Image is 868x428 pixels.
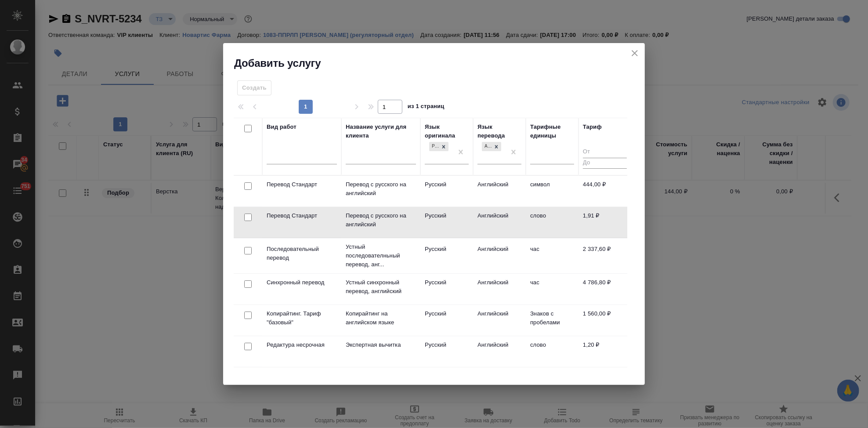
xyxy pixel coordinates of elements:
[267,309,337,327] p: Копирайтинг. Тариф "базовый"
[530,123,574,140] div: Тарифные единицы
[583,158,627,169] input: До
[267,341,337,349] p: Редактура несрочная
[420,336,473,367] td: Русский
[482,142,492,151] div: Английский
[346,123,416,140] div: Название услуги для клиента
[346,243,416,269] p: Устный последователньный перевод, анг...
[429,142,439,151] div: Русский
[267,278,337,287] p: Синхронный перевод
[234,56,645,70] h2: Добавить услугу
[473,336,526,367] td: Английский
[473,207,526,238] td: Английский
[579,176,631,207] td: 444,00 ₽
[579,240,631,271] td: 2 337,60 ₽
[420,176,473,207] td: Русский
[346,341,416,349] p: Экспертная вычитка
[473,176,526,207] td: Английский
[267,245,337,262] p: Последовательный перевод
[420,240,473,271] td: Русский
[346,211,416,229] p: Перевод с русского на английский
[346,309,416,327] p: Копирайтинг на английском языке
[583,147,627,158] input: От
[267,211,337,220] p: Перевод Стандарт
[526,305,579,336] td: Знаков с пробелами
[420,207,473,238] td: Русский
[579,274,631,305] td: 4 786,80 ₽
[267,180,337,189] p: Перевод Стандарт
[526,336,579,367] td: слово
[526,274,579,305] td: час
[477,123,521,140] div: Язык перевода
[267,123,297,131] div: Вид работ
[473,240,526,271] td: Английский
[526,207,579,238] td: слово
[579,207,631,238] td: 1,91 ₽
[579,305,631,336] td: 1 560,00 ₽
[526,240,579,271] td: час
[420,274,473,305] td: Русский
[628,47,641,60] button: close
[346,278,416,296] p: Устный синхронный перевод, английский
[473,305,526,336] td: Английский
[425,123,469,140] div: Язык оригинала
[428,141,449,152] div: Русский
[583,123,602,131] div: Тариф
[579,336,631,367] td: 1,20 ₽
[408,101,445,114] span: из 1 страниц
[473,274,526,305] td: Английский
[420,305,473,336] td: Русский
[346,180,416,198] p: Перевод с русского на английский
[481,141,502,152] div: Английский
[526,176,579,207] td: символ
